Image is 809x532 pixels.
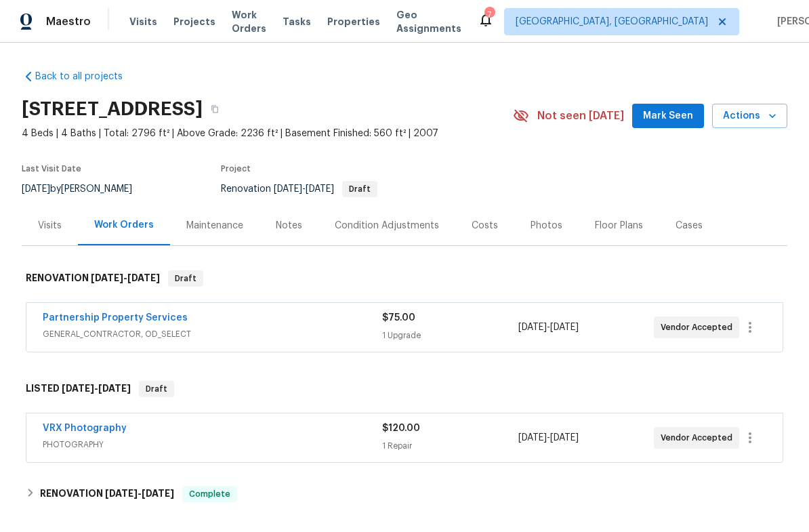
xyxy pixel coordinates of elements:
[382,439,518,453] div: 1 Repair
[186,219,243,232] div: Maintenance
[22,367,787,411] div: LISTED [DATE]-[DATE]Draft
[22,257,787,300] div: RENOVATION [DATE]-[DATE]Draft
[40,486,174,502] h6: RENOVATION
[550,323,579,332] span: [DATE]
[643,108,693,125] span: Mark Seen
[169,272,202,285] span: Draft
[382,329,518,342] div: 1 Upgrade
[661,321,738,334] span: Vendor Accepted
[43,424,127,433] a: VRX Photography
[221,184,377,194] span: Renovation
[382,424,420,433] span: $120.00
[22,127,513,140] span: 4 Beds | 4 Baths | Total: 2796 ft² | Above Grade: 2236 ft² | Basement Finished: 560 ft² | 2007
[91,273,160,283] span: -
[595,219,643,232] div: Floor Plans
[22,184,50,194] span: [DATE]
[221,165,251,173] span: Project
[22,70,152,83] a: Back to all projects
[472,219,498,232] div: Costs
[396,8,461,35] span: Geo Assignments
[127,273,160,283] span: [DATE]
[283,17,311,26] span: Tasks
[43,438,382,451] span: PHOTOGRAPHY
[484,8,494,22] div: 7
[46,15,91,28] span: Maestro
[276,219,302,232] div: Notes
[105,489,138,498] span: [DATE]
[173,15,215,28] span: Projects
[98,384,131,393] span: [DATE]
[661,431,738,445] span: Vendor Accepted
[22,478,787,510] div: RENOVATION [DATE]-[DATE]Complete
[306,184,334,194] span: [DATE]
[22,165,81,173] span: Last Visit Date
[344,185,376,193] span: Draft
[184,487,236,501] span: Complete
[232,8,266,35] span: Work Orders
[518,323,547,332] span: [DATE]
[142,489,174,498] span: [DATE]
[516,15,708,28] span: [GEOGRAPHIC_DATA], [GEOGRAPHIC_DATA]
[335,219,439,232] div: Condition Adjustments
[723,108,776,125] span: Actions
[38,219,62,232] div: Visits
[327,15,380,28] span: Properties
[274,184,334,194] span: -
[26,270,160,287] h6: RENOVATION
[105,489,174,498] span: -
[62,384,94,393] span: [DATE]
[550,433,579,443] span: [DATE]
[22,181,148,197] div: by [PERSON_NAME]
[43,327,382,341] span: GENERAL_CONTRACTOR, OD_SELECT
[632,104,704,129] button: Mark Seen
[203,97,227,121] button: Copy Address
[274,184,302,194] span: [DATE]
[676,219,703,232] div: Cases
[91,273,123,283] span: [DATE]
[382,313,415,323] span: $75.00
[94,218,154,232] div: Work Orders
[518,321,579,334] span: -
[22,102,203,116] h2: [STREET_ADDRESS]
[26,381,131,397] h6: LISTED
[712,104,787,129] button: Actions
[43,313,188,323] a: Partnership Property Services
[62,384,131,393] span: -
[537,109,624,123] span: Not seen [DATE]
[531,219,562,232] div: Photos
[518,433,547,443] span: [DATE]
[140,382,173,396] span: Draft
[518,431,579,445] span: -
[129,15,157,28] span: Visits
